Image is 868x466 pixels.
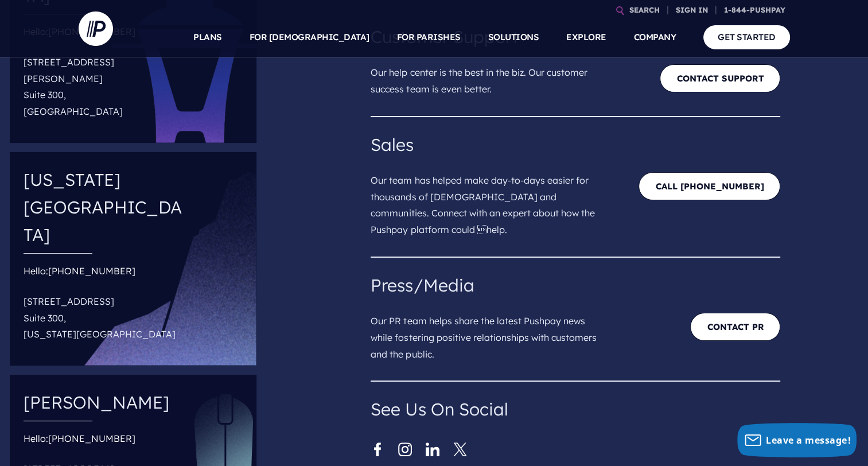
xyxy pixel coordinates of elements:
h4: Press/Media [371,271,780,299]
a: Contact Support [660,64,780,92]
p: Our help center is the best in the biz. Our customer success team is even better. [371,51,616,102]
a: FOR [DEMOGRAPHIC_DATA] [250,17,369,57]
a: GET STARTED [703,25,790,49]
p: Our team has helped make day-to-days easier for thousands of [DEMOGRAPHIC_DATA] and communities. ... [371,158,616,243]
div: Hello: [24,24,188,125]
h4: Sales [371,131,780,158]
h4: See Us On Social [371,395,780,423]
a: EXPLORE [566,17,606,57]
p: [STREET_ADDRESS] Suite 300, [US_STATE][GEOGRAPHIC_DATA] [24,289,188,347]
a: COMPANY [634,17,676,57]
a: PLANS [193,17,222,57]
a: [PHONE_NUMBER] [48,433,135,444]
div: Hello: [24,263,188,347]
a: CALL [PHONE_NUMBER] [639,172,780,200]
p: [STREET_ADDRESS][PERSON_NAME] Suite 300, [GEOGRAPHIC_DATA] [24,49,188,125]
button: Leave a message! [737,423,857,457]
h4: [PERSON_NAME] [24,384,188,421]
a: SOLUTIONS [488,17,539,57]
a: FOR PARISHES [397,17,461,57]
p: Our PR team helps share the latest Pushpay news while fostering positive relationships with custo... [371,299,616,367]
a: Contact PR [690,313,780,341]
span: Leave a message! [766,434,851,446]
h4: [US_STATE][GEOGRAPHIC_DATA] [24,161,188,253]
a: [PHONE_NUMBER] [48,265,135,277]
